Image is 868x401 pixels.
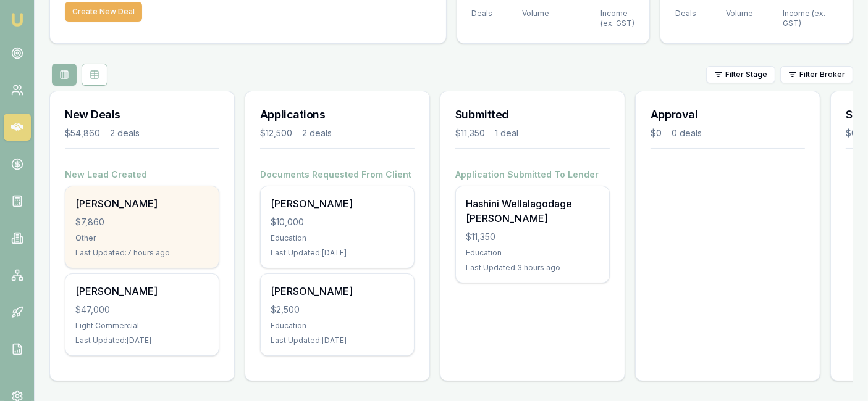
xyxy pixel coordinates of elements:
[75,336,209,345] div: Last Updated: [DATE]
[600,9,642,28] div: Income (ex. GST)
[75,216,209,228] div: $7,860
[725,70,767,80] span: Filter Stage
[455,168,610,181] h4: Application Submitted To Lender
[799,70,845,80] span: Filter Broker
[675,9,696,19] div: Deals
[271,321,404,331] div: Education
[466,248,599,258] div: Education
[75,284,209,299] div: [PERSON_NAME]
[455,127,485,139] div: $11,350
[65,127,100,139] div: $54,860
[65,168,219,181] h4: New Lead Created
[651,106,805,123] h3: Approval
[65,2,142,22] button: Create New Deal
[75,196,209,211] div: [PERSON_NAME]
[260,168,415,181] h4: Documents Requested From Client
[65,106,219,123] h3: New Deals
[672,127,702,139] div: 0 deals
[75,304,209,316] div: $47,000
[466,263,599,273] div: Last Updated: 3 hours ago
[523,9,571,19] div: Volume
[271,233,404,243] div: Education
[466,196,599,226] div: Hashini Wellalagodage [PERSON_NAME]
[302,127,332,139] div: 2 deals
[75,248,209,258] div: Last Updated: 7 hours ago
[75,233,209,243] div: Other
[271,304,404,316] div: $2,500
[706,66,775,83] button: Filter Stage
[726,9,753,19] div: Volume
[271,336,404,345] div: Last Updated: [DATE]
[651,127,662,139] div: $0
[271,284,404,299] div: [PERSON_NAME]
[271,196,404,211] div: [PERSON_NAME]
[455,106,610,123] h3: Submitted
[780,66,853,83] button: Filter Broker
[466,231,599,243] div: $11,350
[783,9,838,28] div: Income (ex. GST)
[495,127,518,139] div: 1 deal
[472,9,493,19] div: Deals
[271,248,404,258] div: Last Updated: [DATE]
[110,127,140,139] div: 2 deals
[260,106,415,123] h3: Applications
[271,216,404,228] div: $10,000
[10,12,25,27] img: emu-icon-u.png
[75,321,209,331] div: Light Commercial
[846,127,857,139] div: $0
[260,127,292,139] div: $12,500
